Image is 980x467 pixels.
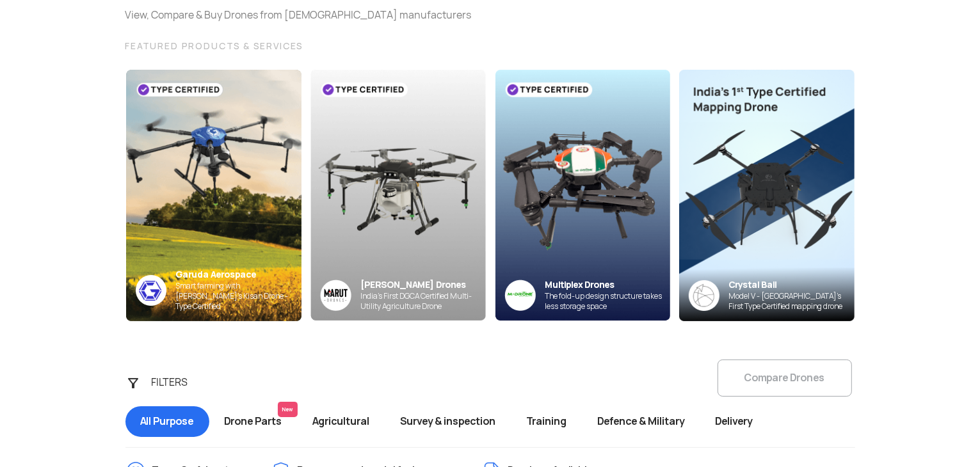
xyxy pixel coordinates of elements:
img: ic_garuda_sky.png [136,275,166,306]
img: bg_multiplex_sky.png [495,70,670,321]
div: The fold-up design structure takes less storage space [545,291,670,312]
div: FILTERS [144,370,211,395]
span: Agricultural [298,406,385,437]
div: Model V - [GEOGRAPHIC_DATA]’s First Type Certified mapping drone [729,291,855,312]
span: Survey & inspection [385,406,511,437]
span: Delivery [700,406,768,437]
div: View, Compare & Buy Drones from [DEMOGRAPHIC_DATA] manufacturers [125,8,472,23]
span: All Purpose [125,406,209,437]
div: Multiplex Drones [545,279,670,291]
div: Crystal Ball [729,279,855,291]
span: Training [511,406,582,437]
div: [PERSON_NAME] Drones [361,279,486,291]
img: bg_garuda_sky.png [126,70,301,321]
img: bannerAdvertisement6.png [679,70,855,321]
div: FEATURED PRODUCTS & SERVICES [125,38,855,54]
span: Defence & Military [582,406,700,437]
img: Group%2036313.png [320,280,351,311]
img: crystalball-logo-banner.png [689,280,719,311]
img: ic_multiplex_sky.png [504,280,536,311]
div: Garuda Aerospace [176,269,301,281]
span: Drone Parts [209,406,298,437]
img: bg_marut_sky.png [310,70,486,321]
div: India’s First DGCA Certified Multi-Utility Agriculture Drone [361,291,486,312]
span: New [278,402,298,417]
div: Smart farming with [PERSON_NAME]’s Kisan Drone - Type Certified [176,281,301,312]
